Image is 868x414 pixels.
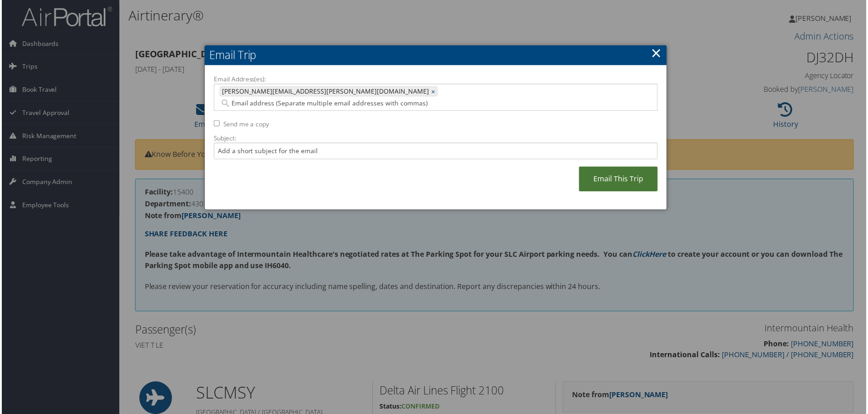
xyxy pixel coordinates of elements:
a: × [431,87,437,96]
input: Add a short subject for the email [213,143,659,160]
label: Email Address(es): [213,75,659,84]
a: Email This Trip [580,167,659,192]
a: × [652,44,663,62]
label: Send me a copy [222,120,269,129]
span: [PERSON_NAME][EMAIL_ADDRESS][PERSON_NAME][DOMAIN_NAME] [219,87,429,96]
h2: Email Trip [204,45,668,65]
input: Email address (Separate multiple email addresses with commas) [219,99,539,108]
label: Subject: [213,134,659,143]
